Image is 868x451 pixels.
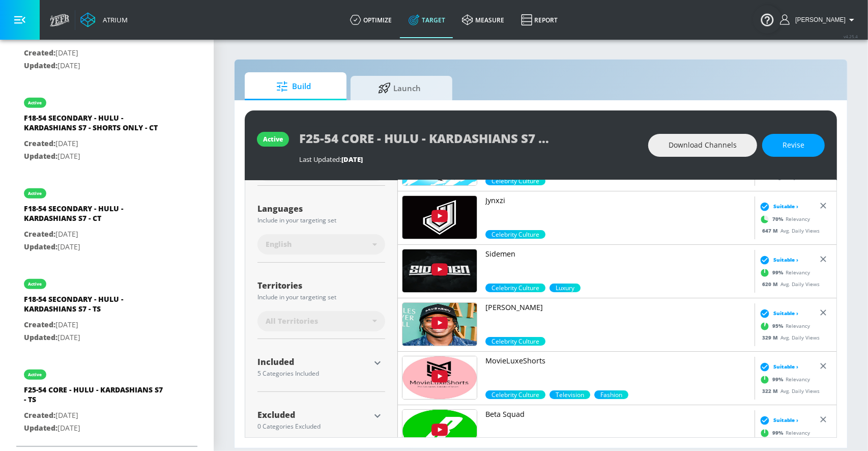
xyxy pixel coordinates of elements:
p: [PERSON_NAME] [485,302,750,313]
div: 95.0% [549,390,590,399]
a: Target [400,2,454,38]
span: Launch [361,76,438,100]
span: Updated: [24,242,57,251]
span: Download Channels [669,139,737,152]
div: active [28,281,42,287]
span: Suitable › [773,363,798,371]
div: activeF18-54 SECONDARY - HULU - KARDASHIANS S7 - SHORTS ONLY - CTCreated:[DATE]Updated:[DATE] [16,88,197,170]
p: [DATE] [24,137,166,150]
span: Created: [24,320,55,329]
span: Celebrity Culture [485,230,545,239]
span: 99 % [772,429,786,437]
p: [DATE] [24,319,166,331]
div: Languages [257,205,385,213]
p: Sidemen [485,249,750,259]
div: activeF18-54 SECONDARY - HULU - KARDASHIANS S7 - TSCreated:[DATE]Updated:[DATE] [16,269,197,351]
span: Build [255,74,332,99]
a: Atrium [80,12,128,27]
button: [PERSON_NAME] [780,14,858,26]
img: UUxOdcOE2j5vnDDMihFgN4rg [402,303,477,346]
p: [DATE] [24,228,166,241]
div: Avg. Daily Views [757,334,820,342]
div: Avg. Daily Views [757,227,820,235]
button: Revise [762,134,825,157]
span: Updated: [24,332,57,342]
div: F18-54 SECONDARY - HULU - KARDASHIANS S7 - SHORTS ONLY - CT [24,113,166,137]
span: [DATE] [341,155,363,164]
a: Beta Squad [485,409,750,444]
span: Fashion [594,390,628,399]
span: English [266,239,292,249]
div: Atrium [99,15,128,24]
button: Download Channels [648,134,757,157]
span: login as: rebecca.streightiff@zefr.com [791,16,846,23]
span: 99 % [772,269,786,276]
div: 0 Categories Excluded [257,424,370,430]
span: Created: [24,138,55,148]
span: Revise [783,139,804,152]
div: 95.0% [485,337,545,346]
a: Sidemen [485,249,750,284]
span: 70 % [772,215,786,223]
span: 1 B [762,174,773,181]
div: Include in your targeting set [257,217,385,223]
div: Include in your targeting set [257,294,385,300]
div: active [28,191,42,196]
span: 647 M [762,227,780,234]
span: Celebrity Culture [485,337,545,346]
div: Suitable › [757,255,798,265]
span: v 4.25.4 [844,34,858,39]
div: Relevancy [757,426,810,441]
button: Open Resource Center [753,5,782,34]
span: 99 % [772,376,786,383]
div: Suitable › [757,308,798,319]
div: Avg. Daily Views [757,280,820,288]
div: 70.0% [485,230,545,239]
div: Relevancy [757,372,810,387]
span: 620 M [762,280,780,288]
p: MovieLuxeShorts [485,356,750,366]
div: All Territories [257,311,385,331]
p: Jynxzi [485,195,750,206]
a: [PERSON_NAME] [485,302,750,337]
div: English [257,234,385,255]
div: activeF18-54 SECONDARY - HULU - KARDASHIANS S7 - CTCreated:[DATE]Updated:[DATE] [16,178,197,261]
div: Avg. Daily Views [757,387,820,395]
div: 99.0% [485,390,545,399]
div: 70.0% [549,284,581,292]
span: Luxury [549,284,581,292]
div: Excluded [257,411,370,419]
div: 99.0% [485,284,545,292]
span: Celebrity Culture [485,284,545,292]
div: Last Updated: [299,155,638,164]
div: 70.5% [485,177,545,185]
div: F25-54 CORE - HULU - KARDASHIANS S7 - TS [24,385,166,409]
div: activeF25-54 CORE - HULU - KARDASHIANS S7 - TSCreated:[DATE]Updated:[DATE] [16,359,197,442]
div: Relevancy [757,319,810,334]
div: Relevancy [757,265,810,280]
a: measure [454,2,513,38]
div: active [263,135,283,144]
div: active [28,100,42,105]
span: Created: [24,410,55,420]
img: UUDogdKl7t7NHzQ95aEwkdMw [402,249,477,292]
span: Updated: [24,61,57,70]
span: All Territories [266,316,318,326]
span: Created: [24,229,55,239]
div: Included [257,358,370,366]
span: 329 M [762,334,780,341]
span: Celebrity Culture [485,177,545,185]
div: Suitable › [757,202,798,212]
span: Suitable › [773,203,798,210]
span: Updated: [24,151,57,161]
div: 5 Categories Included [257,371,370,377]
p: Beta Squad [485,409,750,419]
a: Report [513,2,566,38]
p: [DATE] [24,331,166,344]
div: Territories [257,281,385,290]
span: Updated: [24,423,57,433]
img: UUjiXtODGCCulmhwypZAWSag [402,196,477,239]
div: active [28,372,42,377]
